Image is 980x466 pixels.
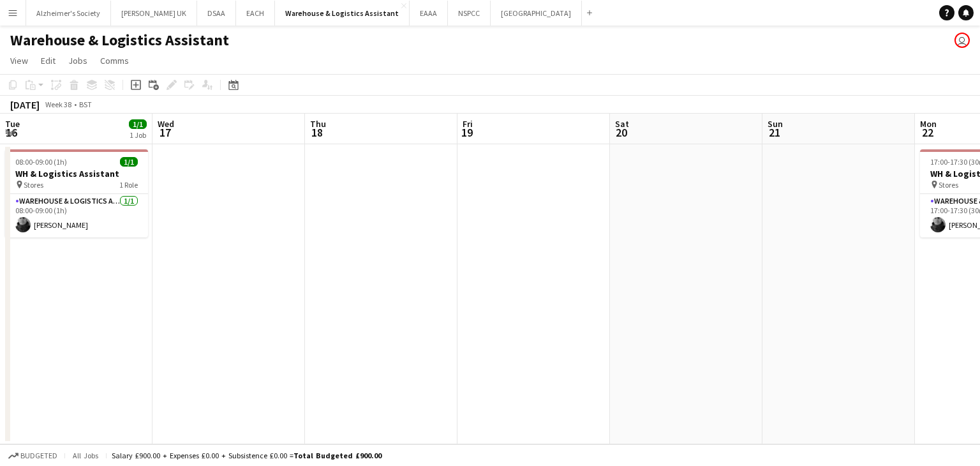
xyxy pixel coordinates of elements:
[68,55,87,66] span: Jobs
[130,130,146,140] div: 1 Job
[120,157,138,167] span: 1/1
[768,118,783,130] span: Sun
[156,125,174,140] span: 17
[463,118,473,130] span: Fri
[36,52,61,69] a: Edit
[5,149,148,237] app-job-card: 08:00-09:00 (1h)1/1WH & Logistics Assistant Stores1 RoleWarehouse & Logistics Assistant1/108:00-0...
[5,194,148,237] app-card-role: Warehouse & Logistics Assistant1/108:00-09:00 (1h)[PERSON_NAME]
[491,1,582,26] button: [GEOGRAPHIC_DATA]
[310,118,326,130] span: Thu
[100,55,129,66] span: Comms
[20,451,57,460] span: Budgeted
[448,1,491,26] button: NSPCC
[15,157,67,167] span: 08:00-09:00 (1h)
[26,1,111,26] button: Alzheimer's Society
[158,118,174,130] span: Wed
[918,125,937,140] span: 22
[10,55,28,66] span: View
[111,1,197,26] button: [PERSON_NAME] UK
[24,180,43,190] span: Stores
[63,52,93,69] a: Jobs
[236,1,275,26] button: EACH
[5,168,148,179] h3: WH & Logistics Assistant
[293,451,382,460] span: Total Budgeted £900.00
[42,100,74,109] span: Week 38
[920,118,937,130] span: Mon
[410,1,448,26] button: EAAA
[112,451,382,460] div: Salary £900.00 + Expenses £0.00 + Subsistence £0.00 =
[461,125,473,140] span: 19
[613,125,629,140] span: 20
[119,180,138,190] span: 1 Role
[3,125,20,140] span: 16
[615,118,629,130] span: Sat
[275,1,410,26] button: Warehouse & Logistics Assistant
[41,55,56,66] span: Edit
[308,125,326,140] span: 18
[95,52,134,69] a: Comms
[70,451,101,460] span: All jobs
[5,118,20,130] span: Tue
[10,98,40,111] div: [DATE]
[10,31,229,50] h1: Warehouse & Logistics Assistant
[766,125,783,140] span: 21
[79,100,92,109] div: BST
[5,52,33,69] a: View
[197,1,236,26] button: DSAA
[6,449,59,463] button: Budgeted
[129,119,147,129] span: 1/1
[939,180,958,190] span: Stores
[954,33,970,48] app-user-avatar: Emma Butler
